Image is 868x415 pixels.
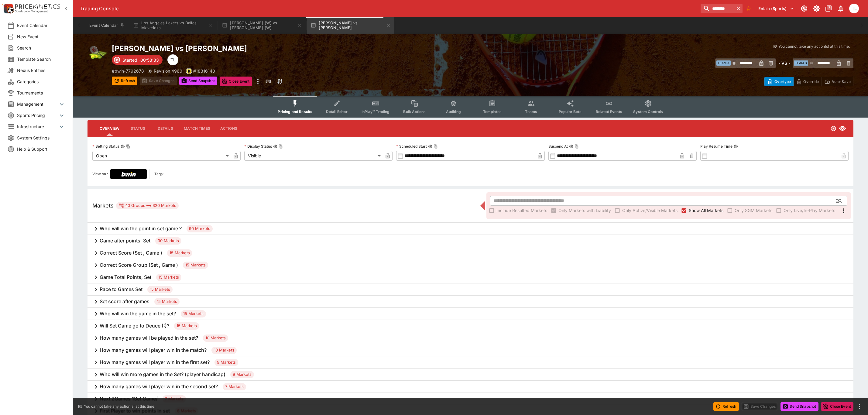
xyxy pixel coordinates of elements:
[95,121,124,136] button: Overview
[778,44,850,49] p: You cannot take any action(s) at this time.
[155,238,181,244] span: 30 Markets
[832,78,851,85] p: Auto-Save
[215,121,242,136] button: Actions
[689,207,723,214] span: Show All Markets
[126,144,130,149] button: Copy To Clipboard
[834,195,845,206] button: Open
[558,207,611,214] span: Only Markets with Liability
[244,151,383,161] div: Visible
[326,109,348,114] span: Detail Editor
[100,274,151,280] h6: Game Total Points, Set
[278,109,312,114] span: Pricing and Results
[755,4,798,13] button: Select Tenant
[230,372,254,378] span: 9 Markets
[118,202,176,209] div: 40 Groups 320 Markets
[764,77,853,86] div: Start From
[100,383,218,390] h6: How many games will player win in the second set?
[167,250,192,256] span: 15 Markets
[799,3,810,14] button: Connected to PK
[154,299,180,305] span: 15 Markets
[428,144,432,149] button: Scheduled StartCopy To Clipboard
[847,2,861,15] button: Trent Lewis
[764,77,794,86] button: Overtype
[840,207,847,214] svg: More
[700,144,732,149] p: Play Resume Time
[156,274,181,280] span: 15 Markets
[17,135,65,141] span: System Settings
[559,109,582,114] span: Popular Bets
[100,396,158,402] h6: Next 2Games 1Set Game/
[203,335,228,341] span: 10 Markets
[273,144,277,149] button: Display StatusCopy To Clipboard
[403,109,426,114] span: Bulk Actions
[220,77,252,86] button: Close Event
[100,359,210,365] h6: How many games will player win in the first set?
[92,202,114,209] h5: Markets
[121,172,136,177] img: Bwin
[211,347,237,353] span: 10 Markets
[186,68,192,74] div: bwin
[86,17,128,34] button: Event Calendar
[124,121,152,136] button: Status
[794,60,808,66] span: Team B
[15,10,48,13] img: Sportsbook Management
[784,207,835,214] span: Only Live/In-Play Markets
[152,121,179,136] button: Details
[80,5,698,12] div: Trading Console
[17,78,65,85] span: Categories
[187,226,213,232] span: 90 Markets
[174,323,199,329] span: 15 Markets
[87,44,107,63] img: tennis.png
[100,250,162,256] h6: Correct Score (Set , Game )
[778,60,790,66] h6: - VS -
[622,207,678,214] span: Only Active/Visible Markets
[744,4,753,13] button: No Bookmarks
[100,298,149,305] h6: Set score after games
[193,68,215,74] p: Copy To Clipboard
[548,144,568,149] p: Suspend At
[92,144,119,149] p: Betting Status
[17,90,65,96] span: Tournaments
[17,123,58,130] span: Infrastructure
[218,17,306,34] button: [PERSON_NAME] (W) vs [PERSON_NAME] (W)
[17,146,65,152] span: Help & Support
[434,144,438,149] button: Copy To Clipboard
[633,109,663,114] span: System Controls
[167,54,178,65] div: Trent Lewis
[2,2,14,15] img: PriceKinetics Logo
[822,77,853,86] button: Auto-Save
[100,225,182,232] h6: Who will win the point in set game ?
[92,151,231,161] div: Open
[525,109,537,114] span: Teams
[181,311,206,317] span: 15 Markets
[92,169,108,179] label: View on :
[214,359,238,365] span: 9 Markets
[17,112,58,118] span: Sports Pricing
[179,121,215,136] button: Match Times
[17,33,65,40] span: New Event
[15,4,60,9] img: PriceKinetics
[100,335,198,341] h6: How many games will be played in the set?
[856,403,863,410] button: more
[254,77,262,86] button: more
[179,77,217,85] button: Send Snapshot
[100,262,178,268] h6: Correct Score Group (Set , Game )
[734,144,738,149] button: Play Resume Time
[112,77,137,85] button: Refresh
[183,262,208,268] span: 15 Markets
[279,144,283,149] button: Copy To Clipboard
[84,404,155,409] p: You cannot take any action(s) at this time.
[596,109,622,114] span: Related Events
[100,310,176,317] h6: Who will win the game in the set?
[781,402,818,411] button: Send Snapshot
[823,3,834,14] button: Documentation
[839,125,846,132] svg: Visible
[446,109,461,114] span: Auditing
[186,68,192,74] img: bwin.png
[17,101,58,107] span: Management
[147,286,173,293] span: 15 Markets
[849,4,859,13] div: Trent Lewis
[17,67,65,74] span: Nexus Entities
[121,144,125,149] button: Betting StatusCopy To Clipboard
[244,144,272,149] p: Display Status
